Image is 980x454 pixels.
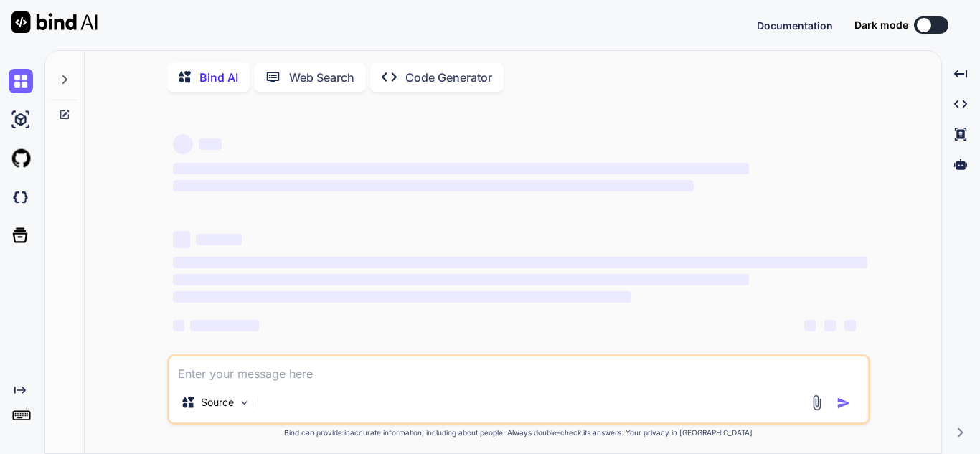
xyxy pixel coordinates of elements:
span: Dark mode [854,18,908,32]
p: Bind can provide inaccurate information, including about people. Always double-check its answers.... [167,427,870,438]
p: Source [201,395,234,410]
span: ‌ [173,320,184,331]
img: attachment [809,394,825,411]
span: ‌ [173,274,749,285]
span: ‌ [824,320,836,331]
span: ‌ [173,257,867,268]
span: ‌ [173,231,190,248]
p: Code Generator [405,69,492,86]
span: ‌ [199,138,222,150]
span: ‌ [844,320,856,331]
span: ‌ [173,163,749,174]
p: Bind AI [199,69,238,86]
span: ‌ [173,134,193,154]
span: Documentation [757,19,833,32]
img: icon [837,396,851,410]
span: ‌ [804,320,816,331]
span: ‌ [196,234,242,245]
img: ai-studio [9,108,33,132]
span: ‌ [190,320,259,331]
img: chat [9,69,33,93]
img: Bind AI [11,11,98,33]
img: darkCloudIdeIcon [9,185,33,209]
p: Web Search [289,69,354,86]
img: Pick Models [238,397,250,409]
span: ‌ [173,291,631,303]
button: Documentation [757,18,833,33]
img: githubLight [9,146,33,171]
span: ‌ [173,180,694,191]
